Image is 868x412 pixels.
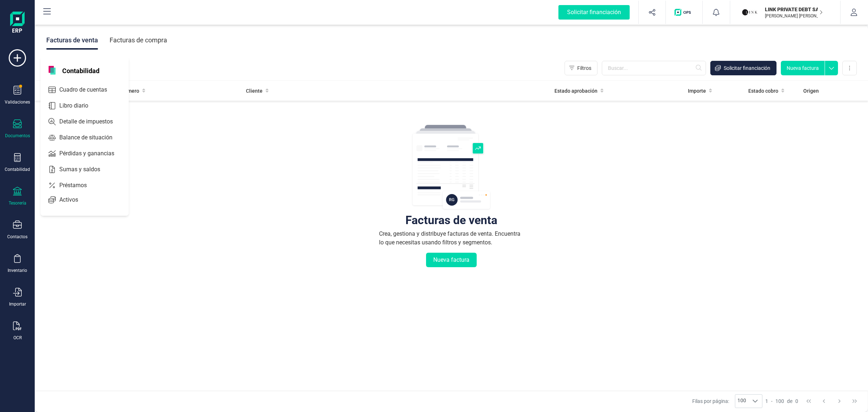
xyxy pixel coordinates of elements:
span: 1 [765,398,768,405]
img: Logo Finanedi [10,12,25,35]
button: Solicitar financiación [710,61,776,75]
div: Facturas de venta [405,216,497,224]
div: OCR [13,335,22,341]
div: Documentos [5,133,30,139]
span: Libro diario [56,101,101,110]
span: Préstamos [56,181,100,190]
div: Facturas de compra [110,31,167,50]
button: Logo de OPS [670,1,698,24]
span: Pérdidas y ganancias [56,149,127,158]
button: First Page [802,394,816,408]
span: 100 [775,398,784,405]
div: Crea, gestiona y distribuye facturas de venta. Encuentra lo que necesitas usando filtros y segmen... [379,230,524,247]
p: LINK PRIVATE DEBT SA [765,6,823,13]
span: Detalle de impuestos [56,117,126,126]
span: Origen [803,87,819,94]
button: Next Page [833,394,846,408]
span: Activos [56,196,91,204]
button: Nueva factura [426,253,477,267]
img: LI [742,4,758,20]
button: Nueva factura [781,61,825,75]
div: Filas por página: [692,394,762,408]
div: Contabilidad [5,167,30,172]
span: Número [121,87,139,94]
button: Solicitar financiación [550,1,638,24]
span: Cliente [246,87,263,94]
img: Logo de OPS [675,9,694,16]
span: Balance de situación [56,133,125,142]
button: Last Page [848,394,861,408]
div: Importar [9,301,26,307]
div: Contactos [7,234,27,240]
span: Estado aprobación [554,87,597,94]
div: Solicitar financiación [558,5,630,20]
span: de [787,398,792,405]
span: 0 [795,398,798,405]
span: Filtros [577,64,591,72]
button: Filtros [565,61,597,75]
div: Facturas de venta [46,31,98,50]
div: Inventario [8,268,27,273]
span: Sumas y saldos [56,165,113,174]
span: Solicitar financiación [724,64,770,72]
p: [PERSON_NAME] [PERSON_NAME] [765,13,823,19]
div: Validaciones [5,99,30,105]
span: Contabilidad [58,66,104,75]
div: - [765,398,798,405]
span: Importe [688,87,706,94]
span: Cuadro de cuentas [56,85,120,94]
span: Estado cobro [748,87,778,94]
span: 100 [735,395,748,408]
img: img-empty-table.svg [412,124,491,211]
button: Previous Page [817,394,831,408]
button: LILINK PRIVATE DEBT SA[PERSON_NAME] [PERSON_NAME] [739,1,831,24]
div: Tesorería [9,200,26,206]
input: Buscar... [602,61,706,75]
